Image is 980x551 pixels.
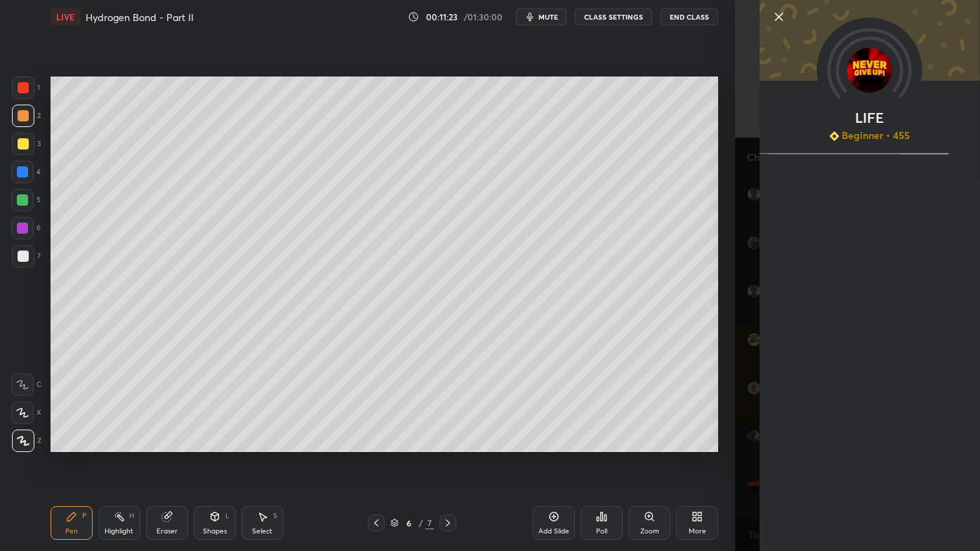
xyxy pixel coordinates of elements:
button: mute [516,8,567,25]
div: Pen [65,528,78,535]
div: Select [252,528,272,535]
div: 6 [402,519,416,527]
div: S [273,512,277,519]
button: End Class [661,8,718,25]
div: 5 [11,189,41,211]
h4: Hydrogen Bond - Part II [86,11,194,24]
div: 1 [12,77,40,99]
div: Zoom [640,528,659,535]
div: H [129,512,134,519]
div: Add Slide [538,528,569,535]
div: 3 [12,133,41,155]
p: Beginner • 455 [842,129,910,142]
div: 4 [11,161,41,183]
img: Learner_Badge_beginner_1_8b307cf2a0.svg [829,131,839,141]
div: LIVE [51,8,80,25]
div: 7 [12,245,41,267]
button: CLASS SETTINGS [575,8,652,25]
div: Shapes [203,528,227,535]
div: P [82,512,86,519]
div: animation [760,142,980,157]
img: 2551166e549f4f338b3818049289388a.jpg [847,48,892,93]
div: Highlight [105,528,133,535]
div: C [11,373,41,396]
div: 6 [11,217,41,239]
div: L [225,512,230,519]
div: Z [12,430,41,452]
p: LIFE [855,112,884,124]
span: mute [538,12,558,22]
div: Poll [596,528,607,535]
div: X [11,401,41,424]
div: 2 [12,105,41,127]
div: 7 [425,517,434,529]
div: / [418,519,423,527]
div: Eraser [157,528,178,535]
div: More [689,528,706,535]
